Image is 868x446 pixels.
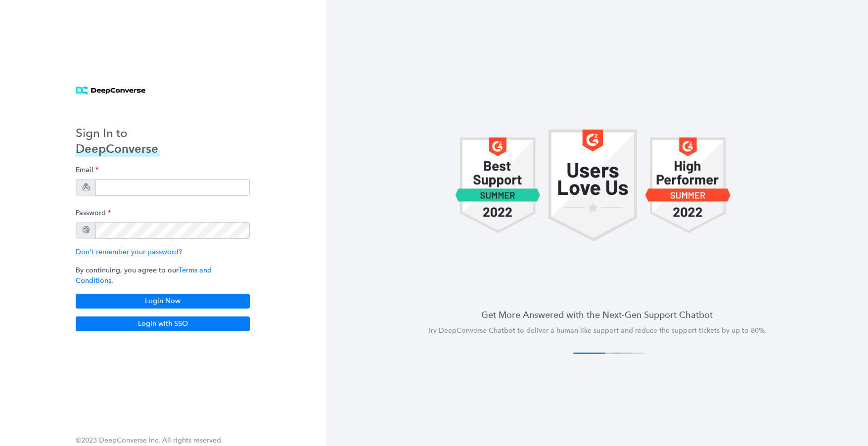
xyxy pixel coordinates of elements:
button: 2 [589,353,621,354]
button: 3 [601,353,633,354]
span: Try DeepConverse Chatbot to deliver a human-like support and reduce the support tickets by up to ... [427,326,767,335]
a: Don't remember your password? [76,248,182,256]
img: horizontal logo [76,87,145,95]
label: Password [76,204,111,222]
label: Email [76,161,98,179]
button: Login with SSO [76,316,250,331]
h4: Get More Answered with the Next-Gen Support Chatbot [349,309,844,321]
button: Login Now [76,294,250,309]
span: ©2023 DeepConverse Inc. All rights reserved. [76,436,223,445]
button: 1 [573,353,605,354]
h3: DeepConverse [76,141,160,157]
img: carousel 1 [645,130,731,241]
img: carousel 1 [548,130,637,241]
button: 4 [613,353,645,354]
p: By continuing, you agree to our . [76,265,250,286]
h3: Sign In to [76,125,160,141]
img: carousel 1 [455,130,541,241]
a: Terms and Conditions [76,266,212,285]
